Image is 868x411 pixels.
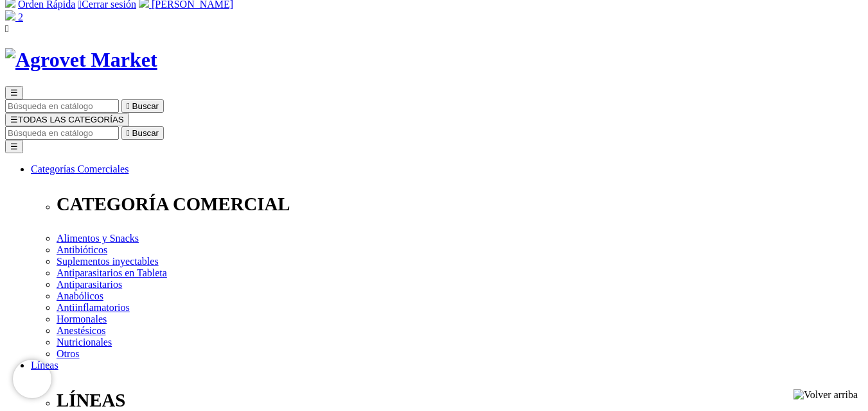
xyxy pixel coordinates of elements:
[5,99,119,113] input: Buscar
[121,126,164,140] button:  Buscar
[121,99,164,113] button:  Buscar
[31,164,128,174] a: Categorías Comerciales
[10,115,18,124] span: ☰
[57,302,130,313] a: Antiinflamatorios
[5,126,119,140] input: Buscar
[13,360,51,398] iframe: Brevo live chat
[18,12,23,22] span: 2
[5,48,157,72] img: Agrovet Market
[57,267,167,278] a: Antiparasitarios en Tableta
[5,86,23,99] button: ☰
[5,10,15,21] img: shopping-bag.svg
[5,23,9,34] i: 
[10,88,18,97] span: ☰
[5,113,129,126] button: ☰TODAS LAS CATEGORÍAS
[57,256,159,267] a: Suplementos inyectables
[57,194,863,215] p: CATEGORÍA COMERCIAL
[127,101,130,111] i: 
[57,325,105,336] a: Anestésicos
[127,128,130,138] i: 
[57,337,112,348] a: Nutricionales
[57,314,107,324] a: Hormonales
[5,12,23,22] a: 2
[57,290,103,301] a: Anabólicos
[132,128,159,138] span: Buscar
[793,389,858,401] img: Volver arriba
[57,390,863,411] p: LÍNEAS
[57,233,139,244] a: Alimentos y Snacks
[5,140,23,153] button: ☰
[57,348,80,359] a: Otros
[57,279,122,290] a: Antiparasitarios
[132,101,159,111] span: Buscar
[57,244,107,255] a: Antibióticos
